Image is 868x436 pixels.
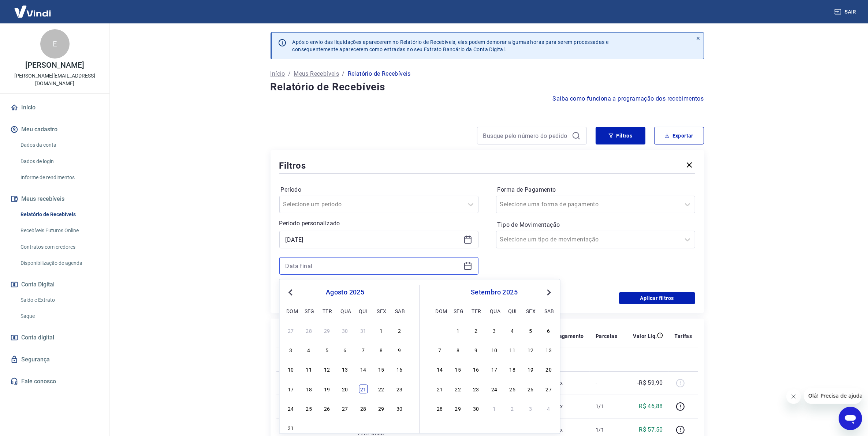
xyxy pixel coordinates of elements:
[305,326,313,335] div: Choose segunda-feira, 28 de julho de 2025
[9,277,101,293] button: Conta Digital
[435,326,444,335] div: Choose domingo, 31 de agosto de 2025
[341,346,350,354] div: Choose quarta-feira, 6 de agosto de 2025
[490,404,499,413] div: Choose quarta-feira, 1 de outubro de 2025
[454,384,462,393] div: Choose segunda-feira, 22 de setembro de 2025
[377,326,386,335] div: Choose sexta-feira, 1 de agosto de 2025
[18,293,101,308] a: Saldo e Extrato
[526,307,535,315] div: sex
[526,384,535,393] div: Choose sexta-feira, 26 de setembro de 2025
[286,346,295,354] div: Choose domingo, 3 de agosto de 2025
[804,388,862,404] iframe: Mensagem da empresa
[395,365,404,374] div: Choose sábado, 16 de agosto de 2025
[544,384,553,393] div: Choose sábado, 27 de setembro de 2025
[341,326,350,335] div: Choose quarta-feira, 30 de julho de 2025
[454,404,462,413] div: Choose segunda-feira, 29 de setembro de 2025
[286,325,405,433] div: month 2025-08
[341,404,350,413] div: Choose quarta-feira, 27 de agosto de 2025
[18,256,101,271] a: Disponibilização de agenda
[377,424,386,432] div: Choose sexta-feira, 5 de setembro de 2025
[18,309,101,324] a: Saque
[286,260,461,271] input: Data final
[305,365,313,374] div: Choose segunda-feira, 11 de agosto de 2025
[286,307,295,315] div: dom
[435,384,444,393] div: Choose domingo, 21 de setembro de 2025
[526,346,535,354] div: Choose sexta-feira, 12 de setembro de 2025
[323,404,331,413] div: Choose terça-feira, 26 de agosto de 2025
[18,154,101,169] a: Dados de login
[435,365,444,374] div: Choose domingo, 14 de setembro de 2025
[472,326,481,335] div: Choose terça-feira, 2 de setembro de 2025
[323,424,331,432] div: Choose terça-feira, 2 de setembro de 2025
[508,307,517,315] div: qui
[472,384,481,393] div: Choose terça-feira, 23 de setembro de 2025
[498,221,694,229] label: Tipo de Movimentação
[654,127,704,144] button: Exportar
[359,307,368,315] div: qui
[395,307,404,315] div: sab
[490,384,499,393] div: Choose quarta-feira, 24 de setembro de 2025
[9,373,101,390] a: Fale conosco
[555,403,584,410] p: Pix
[305,384,313,393] div: Choose segunda-feira, 18 de agosto de 2025
[526,326,535,335] div: Choose sexta-feira, 5 de setembro de 2025
[9,191,101,207] button: Meus recebíveis
[286,326,295,335] div: Choose domingo, 27 de julho de 2025
[555,332,584,340] p: Pagamento
[286,404,295,413] div: Choose domingo, 24 de agosto de 2025
[294,69,339,78] a: Meus Recebíveis
[639,425,663,434] p: R$ 57,50
[839,407,862,430] iframe: Botão para abrir a janela de mensagens
[341,384,350,393] div: Choose quarta-feira, 20 de agosto de 2025
[526,404,535,413] div: Choose sexta-feira, 3 de outubro de 2025
[544,326,553,335] div: Choose sábado, 6 de setembro de 2025
[281,185,477,194] label: Período
[9,330,101,346] a: Conta digital
[359,365,368,374] div: Choose quinta-feira, 14 de agosto de 2025
[377,384,386,393] div: Choose sexta-feira, 22 de agosto de 2025
[6,72,104,87] p: [PERSON_NAME][EMAIL_ADDRESS][DOMAIN_NAME]
[348,69,411,78] p: Relatório de Recebíveis
[508,365,517,374] div: Choose quinta-feira, 18 de setembro de 2025
[555,379,584,387] p: Pix
[490,346,499,354] div: Choose quarta-feira, 10 de setembro de 2025
[508,384,517,393] div: Choose quinta-feira, 25 de setembro de 2025
[286,288,295,297] button: Previous Month
[323,384,331,393] div: Choose terça-feira, 19 de agosto de 2025
[483,130,569,141] input: Busque pelo número do pedido
[377,365,386,374] div: Choose sexta-feira, 15 de agosto de 2025
[271,69,285,78] p: Início
[553,94,704,103] a: Saiba como funciona a programação dos recebimentos
[454,307,462,315] div: seg
[323,326,331,335] div: Choose terça-feira, 29 de julho de 2025
[596,379,617,387] p: -
[596,127,645,144] button: Filtros
[490,307,499,315] div: qua
[359,404,368,413] div: Choose quinta-feira, 28 de agosto de 2025
[271,80,704,94] h4: Relatório de Recebíveis
[323,346,331,354] div: Choose terça-feira, 5 de agosto de 2025
[596,426,617,433] p: 1/1
[472,404,481,413] div: Choose terça-feira, 30 de setembro de 2025
[555,426,584,433] p: Pix
[341,307,350,315] div: qua
[490,326,499,335] div: Choose quarta-feira, 3 de setembro de 2025
[544,365,553,374] div: Choose sábado, 20 de setembro de 2025
[786,389,801,404] iframe: Fechar mensagem
[18,207,101,222] a: Relatório de Recebíveis
[279,160,306,172] h5: Filtros
[286,424,295,432] div: Choose domingo, 31 de agosto de 2025
[545,288,554,297] button: Next Month
[508,404,517,413] div: Choose quinta-feira, 2 de outubro de 2025
[305,404,313,413] div: Choose segunda-feira, 25 de agosto de 2025
[9,0,56,23] img: Vindi
[341,365,350,374] div: Choose quarta-feira, 13 de agosto de 2025
[544,404,553,413] div: Choose sábado, 4 de outubro de 2025
[596,403,617,410] p: 1/1
[18,138,101,153] a: Dados da conta
[286,365,295,374] div: Choose domingo, 10 de agosto de 2025
[305,307,313,315] div: seg
[323,365,331,374] div: Choose terça-feira, 12 de agosto de 2025
[435,346,444,354] div: Choose domingo, 7 de setembro de 2025
[395,424,404,432] div: Choose sábado, 6 de setembro de 2025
